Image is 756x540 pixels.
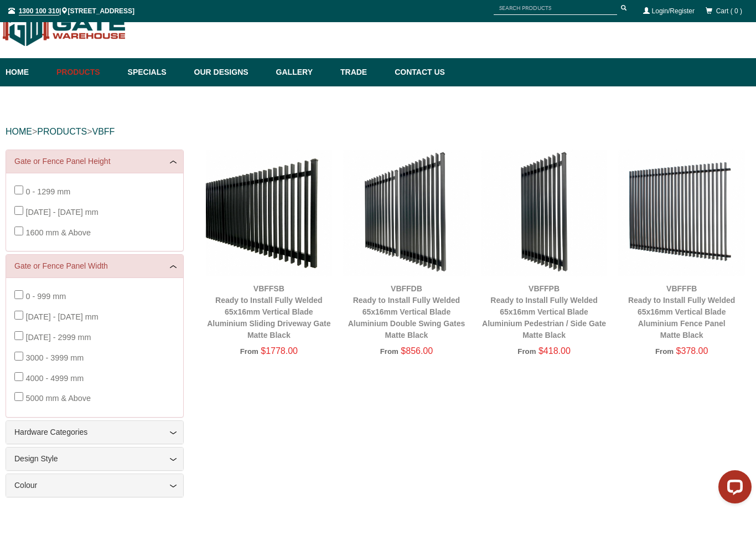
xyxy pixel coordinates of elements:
span: 0 - 1299 mm [25,187,70,196]
a: Login/Register [652,7,695,15]
a: Hardware Categories [14,426,175,438]
a: VBFFFBReady to Install Fully Welded 65x16mm Vertical BladeAluminium Fence PanelMatte Black [628,284,735,340]
a: VBFFSBReady to Install Fully Welded 65x16mm Vertical BladeAluminium Sliding Driveway GateMatte Black [207,284,330,340]
span: | [STREET_ADDRESS] [8,7,134,15]
div: > > [6,114,750,150]
span: $418.00 [538,346,571,356]
span: [DATE] - [DATE] mm [25,312,98,321]
a: Gallery [271,58,335,86]
a: VBFF [92,127,115,136]
a: Home [6,58,51,86]
span: From [517,347,536,356]
span: $856.00 [401,346,433,356]
iframe: LiveChat chat widget [710,466,756,512]
img: VBFFPB - Ready to Install Fully Welded 65x16mm Vertical Blade - Aluminium Pedestrian / Side Gate ... [481,150,608,276]
a: PRODUCTS [37,127,87,136]
a: Colour [14,480,175,491]
a: Specials [122,58,189,86]
a: Gate or Fence Panel Width [14,260,175,272]
a: Design Style [14,453,175,465]
img: VBFFSB - Ready to Install Fully Welded 65x16mm Vertical Blade - Aluminium Sliding Driveway Gate -... [206,150,333,276]
span: From [655,347,674,356]
span: 0 - 999 mm [25,292,66,301]
span: 1600 mm & Above [25,228,91,237]
a: VBFFDBReady to Install Fully Welded 65x16mm Vertical BladeAluminium Double Swing GatesMatte Black [348,284,465,340]
span: $1778.00 [261,346,298,356]
span: From [380,347,398,356]
a: Trade [335,58,389,86]
span: Cart ( 0 ) [716,7,742,15]
span: 4000 - 4999 mm [25,374,84,383]
a: Gate or Fence Panel Height [14,156,175,167]
input: SEARCH PRODUCTS [494,1,617,15]
span: [DATE] - [DATE] mm [25,208,98,217]
img: VBFFFB - Ready to Install Fully Welded 65x16mm Vertical Blade - Aluminium Fence Panel - Matte Bla... [618,150,745,276]
span: From [240,347,258,356]
a: Products [51,58,122,86]
span: $378.00 [676,346,708,356]
span: 3000 - 3999 mm [25,353,84,362]
a: VBFFPBReady to Install Fully Welded 65x16mm Vertical BladeAluminium Pedestrian / Side GateMatte B... [482,284,606,340]
a: Contact Us [389,58,445,86]
span: 5000 mm & Above [25,394,91,403]
img: VBFFDB - Ready to Install Fully Welded 65x16mm Vertical Blade - Aluminium Double Swing Gates - Ma... [343,150,470,276]
a: HOME [6,127,32,136]
span: [DATE] - 2999 mm [25,333,91,342]
a: Our Designs [189,58,271,86]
